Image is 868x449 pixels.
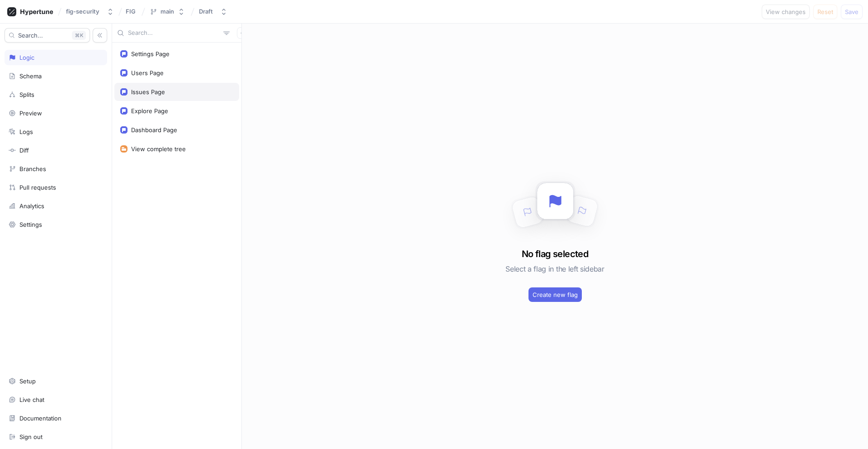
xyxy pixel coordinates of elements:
span: Reset [817,9,833,14]
div: K [72,31,86,40]
span: Save [845,9,859,14]
span: View changes [766,9,806,14]
button: View changes [762,5,810,19]
div: Branches [19,165,46,172]
div: Setup [19,377,36,385]
button: Save [841,5,863,19]
button: Search...K [5,28,90,43]
div: Logic [19,54,34,61]
div: Schema [19,72,42,80]
div: Analytics [19,202,44,210]
div: Dashboard Page [131,126,177,134]
button: Create new flag [528,287,582,302]
button: Reset [813,5,837,19]
div: Documentation [19,415,61,422]
div: fig-security [66,8,99,15]
div: View complete tree [131,145,186,153]
div: Diff [19,147,29,154]
div: Issues Page [131,88,165,96]
span: Search... [18,33,43,38]
a: Documentation [5,411,107,426]
div: Sign out [19,433,42,440]
div: Settings [19,221,42,228]
button: fig-security [62,4,118,19]
span: Create new flag [533,292,578,297]
input: Search... [128,29,220,38]
div: Pull requests [19,184,56,191]
div: main [160,8,174,15]
div: Preview [19,110,42,117]
div: Settings Page [131,50,170,57]
div: Draft [199,8,213,15]
button: main [146,4,189,19]
span: FIG [126,8,136,14]
button: Draft [195,4,231,19]
div: Explore Page [131,107,168,115]
h5: Select a flag in the left sidebar [505,261,604,277]
div: Splits [19,91,34,98]
div: Live chat [19,396,44,403]
div: Users Page [131,69,164,76]
div: Logs [19,128,33,135]
h3: No flag selected [522,247,588,261]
